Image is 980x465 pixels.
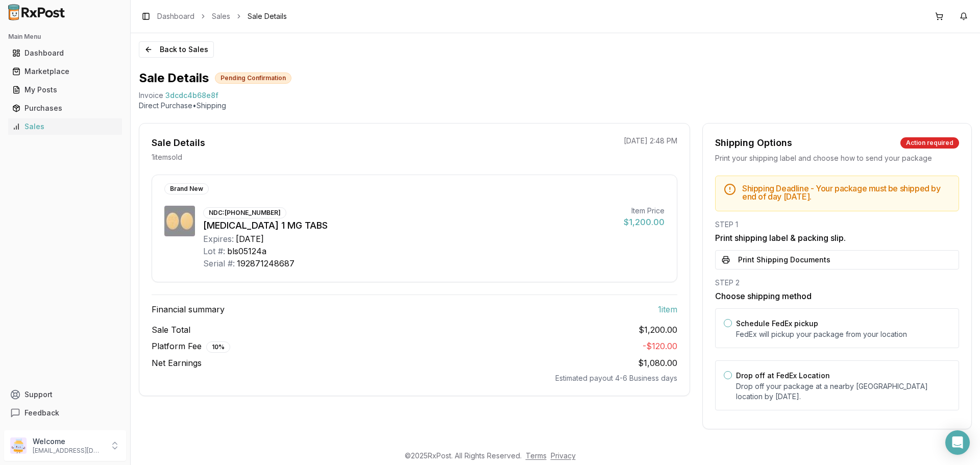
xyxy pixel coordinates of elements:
div: Invoice [139,90,163,101]
div: Marketplace [12,66,118,77]
button: My Posts [4,82,126,98]
a: My Posts [8,81,122,99]
button: Sales [4,118,126,135]
button: Back to Sales [139,41,214,58]
div: Estimated payout 4-6 Business days [152,373,677,383]
button: Print Shipping Documents [715,250,959,270]
span: Feedback [24,408,59,418]
div: Expires: [203,233,234,245]
h2: Main Menu [8,33,122,41]
p: Direct Purchase • Shipping [139,101,972,111]
a: Terms [526,451,547,460]
label: Drop off at FedEx Location [736,371,830,380]
div: Sale Details [152,136,205,150]
div: Open Intercom Messenger [945,430,970,455]
div: Serial #: [203,257,235,270]
span: Sale Details [248,11,287,21]
p: 1 item sold [152,152,182,162]
button: Support [4,385,126,404]
a: Privacy [551,451,576,460]
div: 10 % [206,341,230,353]
span: 1 item [658,303,677,315]
div: 192871248687 [237,257,295,270]
div: NDC: [PHONE_NUMBER] [203,207,286,218]
div: Action required [900,137,959,149]
p: FedEx will pickup your package from your location [736,329,950,339]
div: Dashboard [12,48,118,58]
span: Platform Fee [152,340,230,353]
button: Dashboard [4,45,126,61]
p: [DATE] 2:48 PM [624,136,677,146]
div: Purchases [12,103,118,113]
a: Sales [8,117,122,136]
div: [MEDICAL_DATA] 1 MG TABS [203,218,616,233]
span: $1,080.00 [638,358,677,368]
div: Item Price [624,206,665,216]
button: Feedback [4,404,126,422]
a: Marketplace [8,62,122,81]
button: Purchases [4,100,126,116]
div: Lot #: [203,245,225,257]
div: [DATE] [236,233,264,245]
button: Marketplace [4,63,126,80]
a: Dashboard [8,44,122,62]
span: Financial summary [152,303,225,315]
div: Shipping Options [715,136,792,150]
div: bls05124a [227,245,266,257]
p: [EMAIL_ADDRESS][DOMAIN_NAME] [33,447,104,455]
a: Sales [212,11,230,21]
span: $1,200.00 [639,324,677,336]
h3: Choose shipping method [715,290,959,302]
h5: Shipping Deadline - Your package must be shipped by end of day [DATE] . [742,184,950,201]
div: STEP 1 [715,219,959,230]
div: My Posts [12,85,118,95]
img: RxPost Logo [4,4,69,20]
img: Rexulti 1 MG TABS [164,206,195,236]
h1: Sale Details [139,70,209,86]
nav: breadcrumb [157,11,287,21]
span: 3dcdc4b68e8f [165,90,218,101]
label: Schedule FedEx pickup [736,319,818,328]
span: - $120.00 [643,341,677,351]
span: Net Earnings [152,357,202,369]
h3: Print shipping label & packing slip. [715,232,959,244]
div: STEP 2 [715,278,959,288]
a: Purchases [8,99,122,117]
div: Brand New [164,183,209,194]
div: Pending Confirmation [215,72,291,84]
p: Welcome [33,436,104,447]
div: Sales [12,121,118,132]
div: Print your shipping label and choose how to send your package [715,153,959,163]
a: Dashboard [157,11,194,21]
p: Drop off your package at a nearby [GEOGRAPHIC_DATA] location by [DATE] . [736,381,950,402]
span: Sale Total [152,324,190,336]
img: User avatar [10,437,27,454]
div: $1,200.00 [624,216,665,228]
